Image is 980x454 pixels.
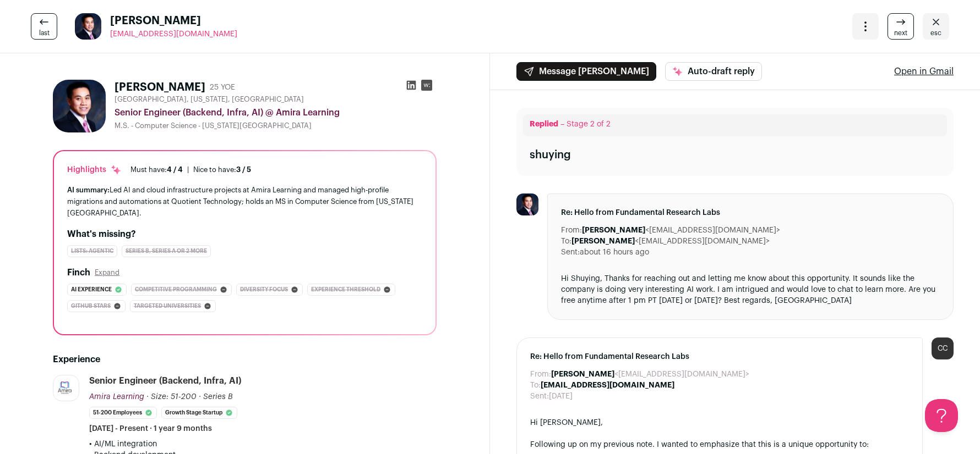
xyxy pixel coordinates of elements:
[311,284,380,295] span: Experience threshold
[541,381,674,389] b: [EMAIL_ADDRESS][DOMAIN_NAME]
[146,393,197,401] span: · Size: 51-200
[203,393,233,401] span: Series B
[134,301,201,312] span: Targeted universities
[31,13,57,40] a: last
[67,266,90,279] h2: Finch
[115,95,304,104] span: [GEOGRAPHIC_DATA], [US_STATE], [GEOGRAPHIC_DATA]
[71,284,112,295] span: Ai experience
[210,82,235,93] div: 25 YOE
[561,236,571,247] dt: To:
[115,121,437,130] div: M.S. - Computer Science - [US_STATE][GEOGRAPHIC_DATA]
[110,13,237,29] span: [PERSON_NAME]
[53,353,437,366] h2: Experience
[516,193,538,215] img: 1dda7d2a059095e6791f9a52b978eeced9fcfd292c64f0b630b5cf09da318258
[530,147,571,163] div: shuying
[925,399,958,432] iframe: Help Scout Beacon - Open
[561,247,580,258] dt: Sent:
[236,166,251,173] span: 3 / 5
[665,62,762,81] button: Auto-draft reply
[930,29,941,37] span: esc
[530,120,558,128] span: Replied
[53,80,106,132] img: 1dda7d2a059095e6791f9a52b978eeced9fcfd292c64f0b630b5cf09da318258
[193,165,251,174] div: Nice to have:
[530,439,909,450] div: Following up on my previous note. I wanted to emphasize that this is a unique opportunity to:
[89,439,437,450] p: • AI/ML integration
[530,351,909,362] span: Re: Hello from Fundamental Research Labs
[923,13,949,40] a: Close
[240,284,288,295] span: Diversity focus
[67,184,422,219] div: Led AI and cloud infrastructure projects at Amira Learning and managed high-profile migrations an...
[67,164,122,175] div: Highlights
[580,247,649,258] dd: about 16 hours ago
[561,273,940,306] div: Hi Shuying, Thanks for reaching out and letting me know about this opportunity. It sounds like th...
[75,13,101,40] img: 1dda7d2a059095e6791f9a52b978eeced9fcfd292c64f0b630b5cf09da318258
[115,80,205,95] h1: [PERSON_NAME]
[95,268,119,277] button: Expand
[161,407,237,419] li: Growth Stage Startup
[89,423,212,434] span: [DATE] - Present · 1 year 9 months
[560,120,564,128] span: –
[71,301,111,312] span: Github stars
[894,65,954,78] a: Open in Gmail
[888,13,914,40] a: next
[67,245,117,257] div: Lists: Agentic
[530,380,541,391] dt: To:
[530,369,551,380] dt: From:
[130,165,183,174] div: Must have:
[551,369,749,380] dd: <[EMAIL_ADDRESS][DOMAIN_NAME]>
[530,417,909,428] div: Hi [PERSON_NAME],
[582,225,780,236] dd: <[EMAIL_ADDRESS][DOMAIN_NAME]>
[115,106,437,119] div: Senior Engineer (Backend, Infra, AI) @ Amira Learning
[852,13,879,40] button: Open dropdown
[110,30,237,38] span: [EMAIL_ADDRESS][DOMAIN_NAME]
[571,237,635,245] b: [PERSON_NAME]
[582,226,645,234] b: [PERSON_NAME]
[561,207,940,218] span: Re: Hello from Fundamental Research Labs
[516,62,656,81] button: Message [PERSON_NAME]
[89,375,241,387] div: Senior Engineer (Backend, Infra, AI)
[199,391,201,402] span: ·
[130,165,251,174] ul: |
[530,391,549,402] dt: Sent:
[67,186,110,193] span: AI summary:
[89,407,157,419] li: 51-200 employees
[39,29,50,37] span: last
[89,393,144,401] span: Amira Learning
[135,284,217,295] span: Competitive programming
[53,378,79,399] img: ddc7afe650ea48867a435b135dac44c476423eb889b6264144654edfe2f11b81.jpg
[551,370,614,378] b: [PERSON_NAME]
[561,225,582,236] dt: From:
[167,166,183,173] span: 4 / 4
[571,236,770,247] dd: <[EMAIL_ADDRESS][DOMAIN_NAME]>
[122,245,211,257] div: Series B, Series A or 2 more
[894,29,907,37] span: next
[549,391,573,402] dd: [DATE]
[110,29,237,40] a: [EMAIL_ADDRESS][DOMAIN_NAME]
[67,228,422,241] h2: What's missing?
[932,337,954,359] div: CC
[567,120,611,128] span: Stage 2 of 2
